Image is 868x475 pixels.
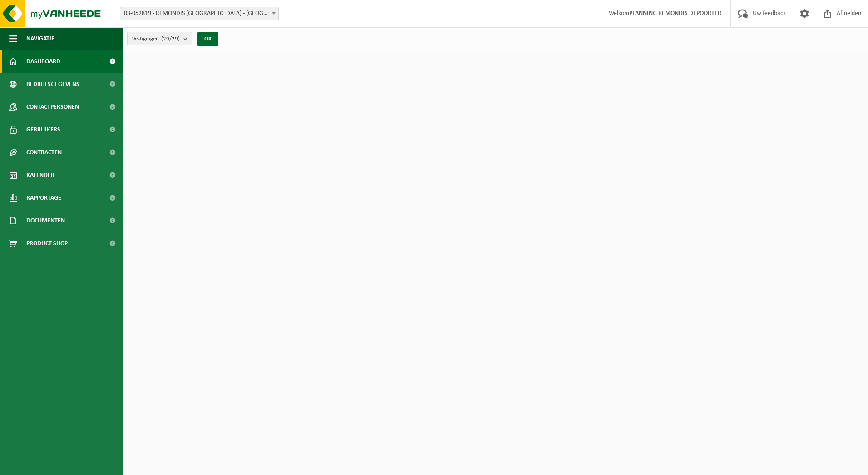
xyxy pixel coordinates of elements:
span: Kalender [26,164,54,187]
button: OK [197,32,218,46]
span: Product Shop [26,232,68,255]
span: Documenten [26,209,65,232]
span: Contactpersonen [26,96,79,118]
strong: PLANNING REMONDIS DEPOORTER [629,10,721,17]
span: 03-052819 - REMONDIS WEST-VLAANDEREN - OOSTENDE [120,7,279,20]
span: Navigatie [26,27,54,50]
span: Vestigingen [132,32,180,46]
span: 03-052819 - REMONDIS WEST-VLAANDEREN - OOSTENDE [120,7,278,20]
span: Bedrijfsgegevens [26,73,79,96]
count: (29/29) [161,36,180,42]
span: Rapportage [26,187,61,209]
button: Vestigingen(29/29) [127,32,192,45]
span: Gebruikers [26,118,60,141]
span: Contracten [26,141,62,164]
span: Dashboard [26,50,60,73]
